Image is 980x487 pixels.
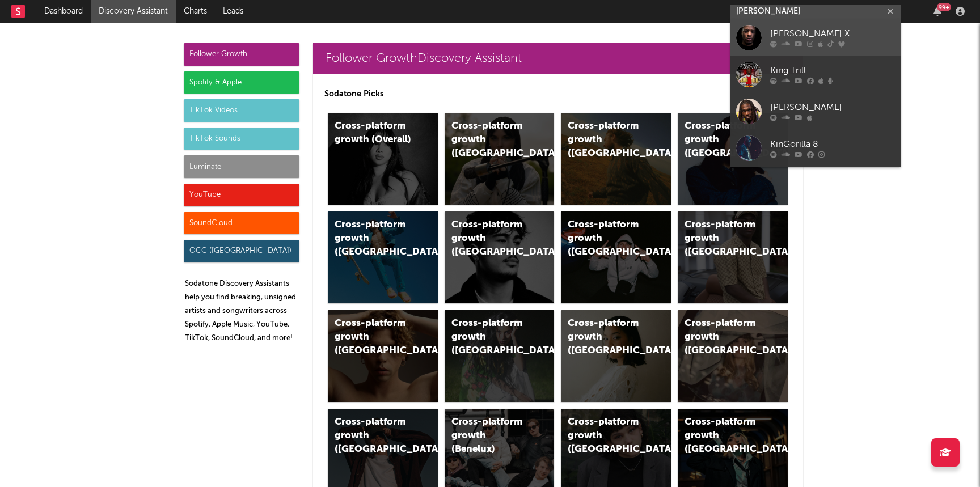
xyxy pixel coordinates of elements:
[324,87,792,101] p: Sodatone Picks
[451,120,529,160] div: Cross-platform growth ([GEOGRAPHIC_DATA])
[184,99,299,122] div: TikTok Videos
[730,56,901,93] a: King Trill
[335,317,412,358] div: Cross-platform growth ([GEOGRAPHIC_DATA])
[730,130,901,167] a: KinGorilla 8
[770,64,895,78] div: King Trill
[328,310,438,402] a: Cross-platform growth ([GEOGRAPHIC_DATA])
[685,218,762,259] div: Cross-platform growth ([GEOGRAPHIC_DATA])
[685,416,762,456] div: Cross-platform growth ([GEOGRAPHIC_DATA])
[184,212,299,235] div: SoundCloud
[184,240,299,262] div: OCC ([GEOGRAPHIC_DATA])
[335,218,412,259] div: Cross-platform growth ([GEOGRAPHIC_DATA])
[568,218,645,259] div: Cross-platform growth ([GEOGRAPHIC_DATA]/GSA)
[184,184,299,206] div: YouTube
[451,317,529,358] div: Cross-platform growth ([GEOGRAPHIC_DATA])
[313,43,803,74] a: Follower GrowthDiscovery Assistant
[335,416,412,456] div: Cross-platform growth ([GEOGRAPHIC_DATA])
[770,101,895,115] div: [PERSON_NAME]
[184,128,299,150] div: TikTok Sounds
[730,5,901,19] input: Search for artists
[685,317,762,358] div: Cross-platform growth ([GEOGRAPHIC_DATA])
[184,71,299,94] div: Spotify & Apple
[770,138,895,151] div: KinGorilla 8
[770,27,895,41] div: [PERSON_NAME] X
[445,310,555,402] a: Cross-platform growth ([GEOGRAPHIC_DATA])
[568,120,645,160] div: Cross-platform growth ([GEOGRAPHIC_DATA])
[184,155,299,178] div: Luminate
[445,113,555,205] a: Cross-platform growth ([GEOGRAPHIC_DATA])
[185,277,299,345] p: Sodatone Discovery Assistants help you find breaking, unsigned artists and songwriters across Spo...
[568,317,645,358] div: Cross-platform growth ([GEOGRAPHIC_DATA])
[730,93,901,130] a: [PERSON_NAME]
[685,120,762,160] div: Cross-platform growth ([GEOGRAPHIC_DATA])
[678,113,788,205] a: Cross-platform growth ([GEOGRAPHIC_DATA])
[933,7,941,16] button: 99+
[451,416,529,456] div: Cross-platform growth (Benelux)
[937,3,951,11] div: 99 +
[335,120,412,147] div: Cross-platform growth (Overall)
[451,218,529,259] div: Cross-platform growth ([GEOGRAPHIC_DATA])
[568,416,645,456] div: Cross-platform growth ([GEOGRAPHIC_DATA])
[561,211,671,303] a: Cross-platform growth ([GEOGRAPHIC_DATA]/GSA)
[184,43,299,66] div: Follower Growth
[730,19,901,56] a: [PERSON_NAME] X
[678,211,788,303] a: Cross-platform growth ([GEOGRAPHIC_DATA])
[328,113,438,205] a: Cross-platform growth (Overall)
[678,310,788,402] a: Cross-platform growth ([GEOGRAPHIC_DATA])
[328,211,438,303] a: Cross-platform growth ([GEOGRAPHIC_DATA])
[445,211,555,303] a: Cross-platform growth ([GEOGRAPHIC_DATA])
[561,113,671,205] a: Cross-platform growth ([GEOGRAPHIC_DATA])
[561,310,671,402] a: Cross-platform growth ([GEOGRAPHIC_DATA])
